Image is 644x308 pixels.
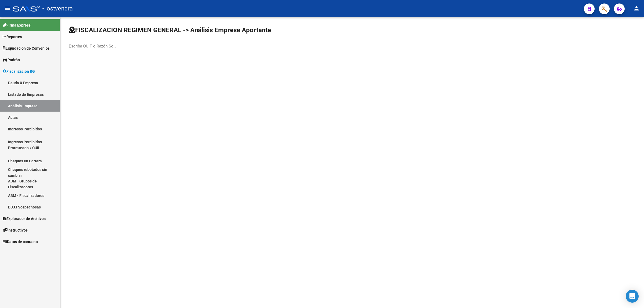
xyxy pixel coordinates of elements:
mat-icon: person [633,5,640,12]
span: Firma Express [3,22,31,28]
span: Explorador de Archivos [3,216,46,222]
span: Fiscalización RG [3,68,35,74]
div: Open Intercom Messenger [626,290,639,303]
span: Liquidación de Convenios [3,45,50,51]
span: - ostvendra [42,3,73,14]
h1: FISCALIZACION REGIMEN GENERAL -> Análisis Empresa Aportante [69,26,271,34]
span: Instructivos [3,227,28,233]
span: Padrón [3,57,20,63]
span: Datos de contacto [3,239,38,245]
mat-icon: menu [4,5,11,12]
span: Reportes [3,34,22,40]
